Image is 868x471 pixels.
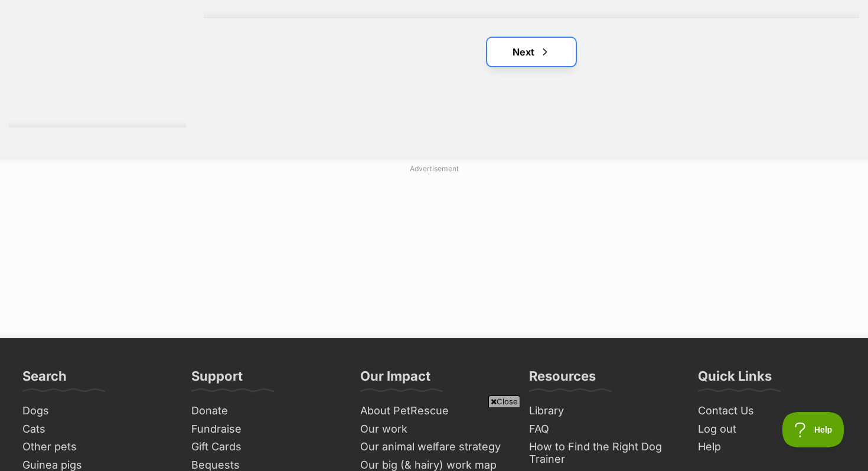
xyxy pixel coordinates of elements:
[204,38,859,66] nav: Pagination
[698,368,772,391] h3: Quick Links
[529,368,596,391] h3: Resources
[191,368,243,391] h3: Support
[22,368,67,391] h3: Search
[187,420,344,439] a: Fundraise
[18,402,175,420] a: Dogs
[219,412,649,465] iframe: Advertisement
[488,395,520,407] span: Close
[693,438,850,456] a: Help
[487,38,576,66] a: Next page
[693,402,850,420] a: Contact Us
[148,179,720,326] iframe: Advertisement
[524,402,681,420] a: Library
[187,402,344,420] a: Donate
[355,402,513,420] a: About PetRescue
[187,438,344,456] a: Gift Cards
[782,412,844,447] iframe: Help Scout Beacon - Open
[18,438,175,456] a: Other pets
[360,368,430,391] h3: Our Impact
[18,420,175,439] a: Cats
[693,420,850,439] a: Log out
